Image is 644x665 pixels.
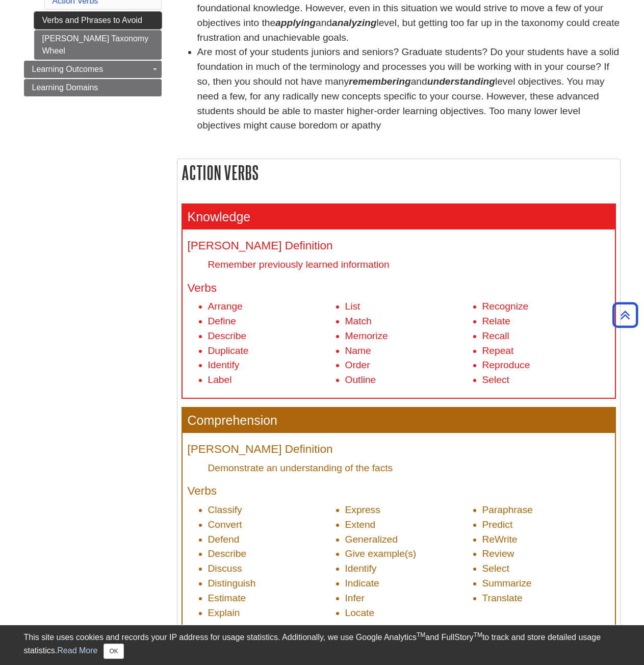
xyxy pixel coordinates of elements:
[482,561,610,576] li: Select
[345,314,473,329] li: Match
[349,76,411,87] em: remembering
[345,299,473,314] li: List
[208,532,336,547] li: Defend
[32,65,104,73] span: Learning Outcomes
[345,503,473,518] li: Express
[188,485,610,498] h4: Verbs
[208,547,336,561] li: Describe
[345,561,473,576] li: Identify
[345,576,473,591] li: Indicate
[482,314,610,329] li: Relate
[345,532,473,547] li: Generalized
[188,282,610,295] h4: Verbs
[417,631,425,638] sup: TM
[24,631,621,659] div: This site uses cookies and records your IP address for usage statistics. Additionally, we use Goo...
[197,45,621,133] li: Are most of your students juniors and seniors? Graduate students? Do your students have a solid f...
[32,83,98,92] span: Learning Domains
[345,518,473,532] li: Extend
[482,518,610,532] li: Predict
[482,329,610,344] li: Recall
[427,76,495,87] em: understanding
[482,547,610,561] li: Review
[275,17,316,28] strong: applying
[474,631,482,638] sup: TM
[208,299,336,314] li: Arrange
[609,308,641,322] a: Back to Top
[208,258,610,271] dd: Remember previously learned information
[208,518,336,532] li: Convert
[482,591,610,606] li: Translate
[208,373,336,388] li: Label
[104,644,123,659] button: Close
[183,204,615,229] h3: Knowledge
[482,503,610,518] li: Paraphrase
[24,61,162,78] a: Learning Outcomes
[345,344,473,359] li: Name
[34,12,162,29] a: Verbs and Phrases to Avoid
[183,408,615,433] h3: Comprehension
[345,547,473,561] li: Give example(s)
[345,329,473,344] li: Memorize
[345,606,473,621] li: Locate
[332,17,376,28] strong: analyzing
[482,344,610,359] li: Repeat
[177,159,620,186] h2: Action Verbs
[208,503,336,518] li: Classify
[208,561,336,576] li: Discuss
[208,329,336,344] li: Describe
[208,576,336,591] li: Distinguish
[482,373,610,388] li: Select
[188,443,610,456] h4: [PERSON_NAME] Definition
[188,240,610,252] h4: [PERSON_NAME] Definition
[34,30,162,60] a: [PERSON_NAME] Taxonomy Wheel
[208,606,336,621] li: Explain
[208,358,336,373] li: Identify
[208,591,336,606] li: Estimate
[345,591,473,606] li: Infer
[208,344,336,359] li: Duplicate
[345,373,473,388] li: Outline
[345,358,473,373] li: Order
[482,576,610,591] li: Summarize
[482,532,610,547] li: ReWrite
[57,646,97,655] a: Read More
[24,79,162,96] a: Learning Domains
[208,461,610,475] dd: Demonstrate an understanding of the facts
[482,299,610,314] li: Recognize
[208,314,336,329] li: Define
[482,358,610,373] li: Reproduce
